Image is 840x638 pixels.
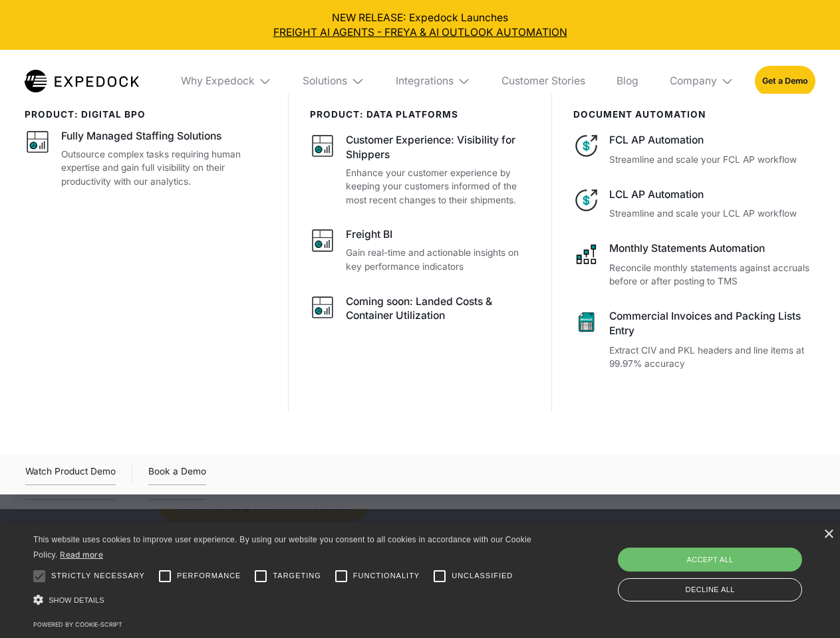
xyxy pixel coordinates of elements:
iframe: Chat Widget [619,494,840,638]
a: Customer Stories [491,50,595,112]
span: This website uses cookies to improve user experience. By using our website you consent to all coo... [33,535,531,560]
p: Gain real-time and actionable insights on key performance indicators [346,246,531,273]
div: Coming soon: Landed Costs & Container Utilization [346,294,531,324]
div: Show details [33,591,536,609]
span: Performance [177,570,241,582]
a: Coming soon: Landed Costs & Container Utilization [310,294,531,328]
div: Company [670,74,717,88]
div: Integrations [385,50,481,112]
div: document automation [573,109,815,120]
div: Monthly Statements Automation [609,241,815,256]
span: Functionality [353,570,420,582]
a: Commercial Invoices and Packing Lists EntryExtract CIV and PKL headers and line items at 99.97% a... [573,309,815,371]
a: Fully Managed Staffing SolutionsOutsource complex tasks requiring human expertise and gain full v... [25,129,267,188]
p: Reconcile monthly statements against accruals before or after posting to TMS [609,261,815,288]
div: product: digital bpo [25,109,267,120]
p: Streamline and scale your LCL AP workflow [609,207,815,221]
div: Solutions [303,74,347,88]
div: Commercial Invoices and Packing Lists Entry [609,309,815,338]
p: Outsource complex tasks requiring human expertise and gain full visibility on their productivity ... [61,148,267,189]
div: Watch Product Demo [25,464,116,485]
div: Why Expedock [170,50,282,112]
a: Get a Demo [755,66,815,96]
p: Streamline and scale your FCL AP workflow [609,153,815,167]
span: Show details [49,596,104,604]
a: Read more [60,550,103,560]
a: open lightbox [25,464,116,485]
div: Why Expedock [181,74,255,88]
a: FREIGHT AI AGENTS - FREYA & AI OUTLOOK AUTOMATION [11,25,830,40]
a: FCL AP AutomationStreamline and scale your FCL AP workflow [573,133,815,166]
div: Company [659,50,744,112]
a: Powered by cookie-script [33,621,122,628]
span: Targeting [273,570,321,582]
div: FCL AP Automation [609,133,815,148]
p: Enhance your customer experience by keeping your customers informed of the most recent changes to... [346,166,531,207]
a: Blog [606,50,648,112]
a: Monthly Statements AutomationReconcile monthly statements against accruals before or after postin... [573,241,815,288]
div: Customer Experience: Visibility for Shippers [346,133,531,162]
div: Solutions [293,50,375,112]
div: LCL AP Automation [609,187,815,202]
p: Extract CIV and PKL headers and line items at 99.97% accuracy [609,344,815,371]
span: Strictly necessary [51,570,145,582]
div: NEW RELEASE: Expedock Launches [11,11,830,40]
span: Unclassified [452,570,513,582]
a: Customer Experience: Visibility for ShippersEnhance your customer experience by keeping your cust... [310,133,531,207]
div: PRODUCT: data platforms [310,109,531,120]
div: Integrations [396,74,454,88]
div: Fully Managed Staffing Solutions [61,129,221,144]
a: Freight BIGain real-time and actionable insights on key performance indicators [310,227,531,273]
div: Freight BI [346,227,392,242]
a: Book a Demo [148,464,206,485]
a: LCL AP AutomationStreamline and scale your LCL AP workflow [573,187,815,221]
